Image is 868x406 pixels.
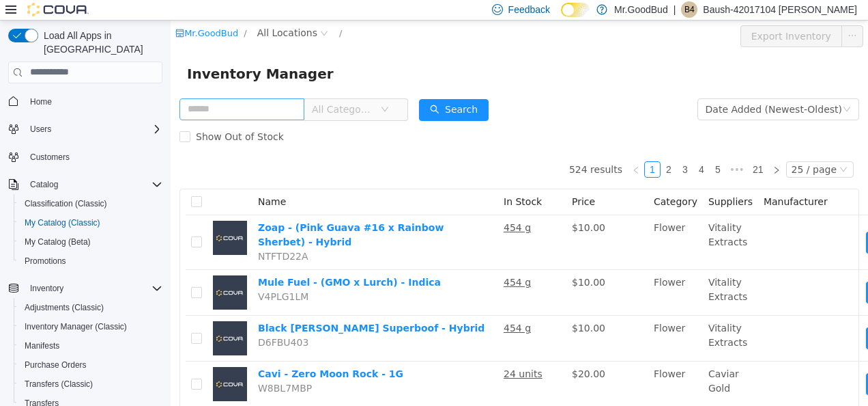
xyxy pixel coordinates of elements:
[538,302,577,327] span: Vitality Extracts
[684,1,695,18] span: B4
[14,355,168,375] button: Purchase Orders
[14,336,168,355] button: Manifests
[87,348,233,359] a: Cavi - Zero Moon Rock - 1G
[25,217,100,228] span: My Catalog (Classic)
[523,141,539,157] li: 4
[141,82,203,96] span: All Categories
[3,147,168,167] button: Customers
[25,148,162,165] span: Customers
[401,202,435,213] span: $10.00
[539,141,555,157] li: 5
[333,202,360,213] u: 454 g
[19,253,162,269] span: Promotions
[535,79,671,99] div: Date Added (Newest-Oldest)
[25,121,162,137] span: Users
[19,195,162,212] span: Classification (Classic)
[602,146,610,154] i: icon: right
[42,347,76,381] img: Cavi - Zero Moon Rock - 1G placeholder
[30,96,52,107] span: Home
[695,211,758,233] button: icon: swapMove
[333,256,360,267] u: 454 g
[14,375,168,394] button: Transfers (Classic)
[695,307,758,329] button: icon: swapMove
[461,146,469,154] i: icon: left
[14,194,168,213] button: Classification (Classic)
[474,141,490,157] li: 1
[38,29,162,56] span: Load All Apps in [GEOGRAPHIC_DATA]
[19,319,132,335] a: Inventory Manager (Classic)
[578,141,597,157] a: 21
[25,379,93,390] span: Transfers (Classic)
[5,8,14,17] i: icon: shop
[25,360,87,370] span: Purchase Orders
[30,152,70,163] span: Customers
[333,348,372,359] u: 24 units
[19,234,162,250] span: My Catalog (Beta)
[30,283,63,294] span: Inventory
[570,5,671,27] button: Export Inventory
[19,215,106,231] a: My Catalog (Classic)
[457,141,474,157] li: Previous Page
[695,261,758,283] button: icon: swapMove
[681,1,697,18] div: Baush-42017104 Richardson
[561,3,590,17] input: Dark Mode
[19,357,92,373] a: Purchase Orders
[210,85,218,94] i: icon: down
[695,353,758,375] button: icon: swapMove
[42,301,76,335] img: Black Berry Superboof - Hybrid placeholder
[19,338,65,354] a: Manifests
[555,141,577,157] span: •••
[577,141,598,157] li: 21
[3,92,168,111] button: Home
[25,94,57,110] a: Home
[14,298,168,317] button: Adjustments (Classic)
[19,299,162,316] span: Adjustments (Classic)
[333,176,371,187] span: In Stock
[506,141,523,157] li: 3
[19,376,98,392] a: Transfers (Classic)
[73,8,76,18] span: /
[5,8,68,18] a: icon: shopMr.GoodBud
[671,5,693,27] button: icon: ellipsis
[27,3,89,16] img: Cova
[474,141,489,157] a: 1
[508,3,550,16] span: Feedback
[674,1,676,18] p: |
[25,198,107,209] span: Classification (Classic)
[598,141,614,157] li: Next Page
[401,256,435,267] span: $10.00
[42,200,76,234] img: Zoap - (Pink Guava #16 x Rainbow Sherbet) - Hybrid placeholder
[30,179,58,190] span: Catalog
[399,141,452,157] li: 524 results
[523,141,538,157] a: 4
[478,249,532,295] td: Flower
[538,202,577,227] span: Vitality Extracts
[703,1,857,18] p: Baush-42017104 [PERSON_NAME]
[87,202,273,227] a: Zoap - (Pink Guava #16 x Rainbow Sherbet) - Hybrid
[401,176,424,187] span: Price
[593,176,657,187] span: Manufacturer
[555,141,577,157] li: Next 5 Pages
[248,79,318,100] button: icon: searchSearch
[490,141,506,157] li: 2
[87,271,138,282] span: V4PLG1LM
[25,340,59,351] span: Manifests
[3,175,168,194] button: Catalog
[3,279,168,298] button: Inventory
[19,299,109,316] a: Adjustments (Classic)
[30,124,51,135] span: Users
[19,234,96,250] a: My Catalog (Beta)
[25,280,162,297] span: Inventory
[25,321,127,332] span: Inventory Manager (Classic)
[87,176,115,187] span: Name
[669,145,677,154] i: icon: down
[25,93,162,110] span: Home
[540,141,555,157] a: 5
[87,302,314,313] a: Black [PERSON_NAME] Superboof - Hybrid
[3,120,168,139] button: Users
[491,141,506,157] a: 2
[19,376,162,392] span: Transfers (Classic)
[16,42,171,64] span: Inventory Manager
[14,232,168,252] button: My Catalog (Beta)
[478,295,532,341] td: Flower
